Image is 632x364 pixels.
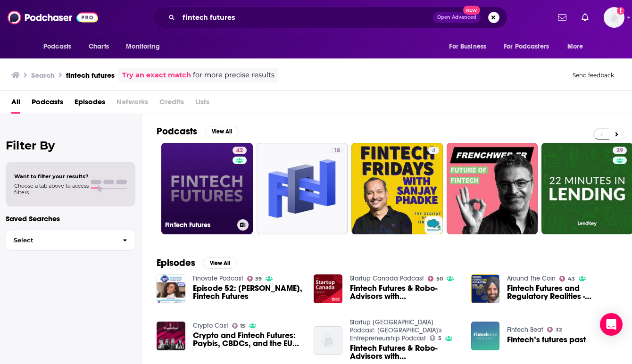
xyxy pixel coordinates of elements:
[193,322,228,330] a: Crypto Cast
[11,94,20,114] span: All
[89,40,109,53] span: Charts
[350,344,460,360] a: Fintech Futures & Robo-Advisors with Randy Cass – January 15 2019
[334,146,340,156] span: 18
[428,147,439,154] a: 4
[463,6,480,15] span: New
[430,335,441,341] a: 5
[119,38,172,56] button: open menu
[547,327,562,332] a: 32
[578,9,592,25] a: Show notifications dropdown
[236,146,243,156] span: 42
[507,336,586,344] a: Fintech’s futures past
[193,331,303,347] a: Crypto and Fintech Futures: Paybis, CBDCs, and the EU Landscape
[617,7,624,15] svg: Add a profile image
[195,94,209,114] span: Lists
[438,336,441,340] span: 5
[165,221,233,229] h3: FinTech Futures
[350,284,460,300] a: Fintech Futures & Robo-Advisors with Randy Cass – January 15 2019
[205,126,239,137] button: View All
[314,326,342,355] img: Fintech Futures & Robo-Advisors with Randy Cass – January 15 2019
[157,125,197,137] h2: Podcasts
[350,274,424,282] a: Startup Canada Podcast
[568,277,575,281] span: 43
[126,40,159,53] span: Monitoring
[436,277,443,281] span: 50
[498,38,563,56] button: open menu
[314,274,342,303] img: Fintech Futures & Robo-Advisors with Randy Cass – January 15 2019
[554,9,570,25] a: Show notifications dropdown
[604,7,624,28] span: Logged in as HughE
[32,94,63,114] a: Podcasts
[428,276,443,281] a: 50
[507,284,617,300] a: Fintech Futures and Regulatory Realities - Jas Randhawa | ATC #496
[122,70,191,81] a: Try an exact match
[507,326,543,334] a: Fintech Beat
[161,143,253,234] a: 42FinTech Futures
[116,94,148,114] span: Networks
[570,71,617,79] button: Send feedback
[247,276,262,281] a: 39
[8,8,98,26] img: Podchaser - Follow, Share and Rate Podcasts
[157,125,239,137] a: PodcastsView All
[193,70,274,81] span: for more precise results
[193,284,303,300] a: Episode 52: Sharon Kimathi, Fintech Futures
[449,40,486,53] span: For Business
[83,38,115,56] a: Charts
[504,40,549,53] span: For Podcasters
[559,276,575,281] a: 43
[203,257,237,269] button: View All
[350,284,460,300] span: Fintech Futures & Robo-Advisors with [PERSON_NAME] – [DATE]
[14,182,89,196] span: Choose a tab above to access filters.
[157,274,185,303] img: Episode 52: Sharon Kimathi, Fintech Futures
[616,146,623,156] span: 29
[6,214,135,223] p: Saved Searches
[31,71,55,80] h3: Search
[604,7,624,28] img: User Profile
[159,94,184,114] span: Credits
[193,274,243,282] a: Finovate Podcast
[255,277,262,281] span: 39
[567,40,583,53] span: More
[43,40,71,53] span: Podcasts
[193,284,303,300] span: Episode 52: [PERSON_NAME], Fintech Futures
[433,12,481,23] button: Open AdvancedNew
[240,324,245,328] span: 15
[471,274,500,303] img: Fintech Futures and Regulatory Realities - Jas Randhawa | ATC #496
[471,322,500,350] img: Fintech’s futures past
[437,15,476,20] span: Open Advanced
[507,274,556,282] a: Around The Coin
[350,344,460,360] span: Fintech Futures & Robo-Advisors with [PERSON_NAME] – [DATE]
[66,71,115,80] h3: fintech futures
[157,257,195,269] h2: Episodes
[179,10,433,25] input: Search podcasts, credits, & more...
[6,139,135,152] h2: Filter By
[233,147,247,154] a: 42
[6,230,135,251] button: Select
[613,147,627,154] a: 29
[556,328,562,332] span: 32
[14,173,89,180] span: Want to filter your results?
[157,322,185,350] img: Crypto and Fintech Futures: Paybis, CBDCs, and the EU Landscape
[604,7,624,28] button: Show profile menu
[257,143,348,234] a: 18
[6,237,115,243] span: Select
[561,38,595,56] button: open menu
[432,146,435,156] span: 4
[37,38,83,56] button: open menu
[232,323,246,329] a: 15
[351,143,443,234] a: 4
[507,284,617,300] span: Fintech Futures and Regulatory Realities - [PERSON_NAME][GEOGRAPHIC_DATA] | ATC #496
[75,94,105,114] a: Episodes
[157,257,237,269] a: EpisodesView All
